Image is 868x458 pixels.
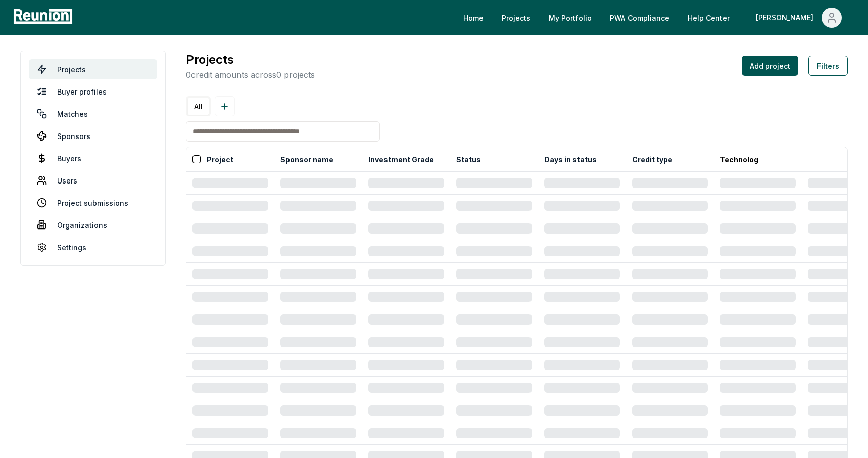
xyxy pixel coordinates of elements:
div: [PERSON_NAME] [756,8,817,28]
a: Sponsors [29,126,157,146]
button: Filters [808,56,848,76]
a: Matches [29,104,157,124]
nav: Main [455,8,858,28]
a: Buyers [29,148,157,168]
button: Add project [742,56,798,76]
a: Buyer profiles [29,81,157,102]
button: [PERSON_NAME] [748,8,850,28]
a: Projects [29,59,157,79]
a: My Portfolio [541,8,600,28]
a: Project submissions [29,193,157,213]
a: Projects [494,8,539,28]
a: Users [29,170,157,191]
a: PWA Compliance [602,8,678,28]
button: Investment Grade [366,149,436,169]
button: Project [205,149,235,169]
a: Home [455,8,492,28]
a: Help Center [680,8,738,28]
button: Sponsor name [278,149,335,169]
p: 0 credit amounts across 0 projects [186,69,315,81]
button: Credit type [630,149,674,169]
a: Organizations [29,215,157,235]
button: Days in status [542,149,599,169]
h3: Projects [186,51,315,69]
button: Status [454,149,483,169]
a: Settings [29,237,157,257]
button: All [188,98,209,115]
